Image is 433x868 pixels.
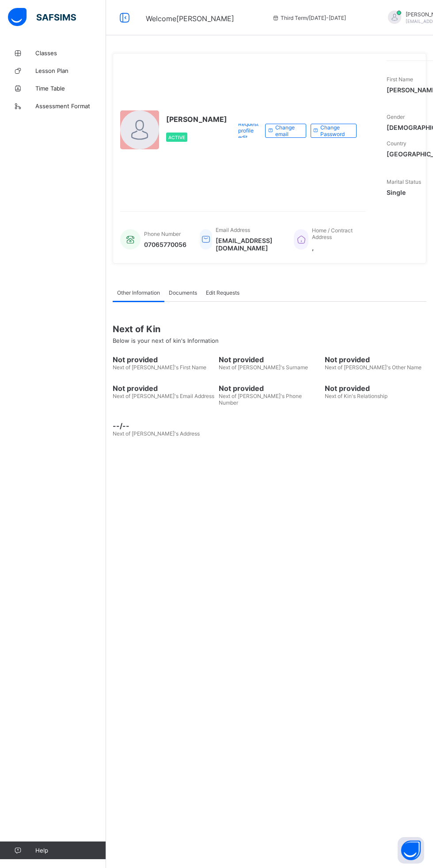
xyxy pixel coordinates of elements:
[144,231,181,237] span: Phone Number
[275,124,299,137] span: Change email
[113,324,426,334] span: Next of Kin
[113,430,200,437] span: Next of [PERSON_NAME]'s Address
[35,49,106,57] span: Classes
[216,227,250,233] span: Email Address
[113,337,219,344] span: Below is your next of kin's Information
[219,384,320,393] span: Not provided
[113,384,214,393] span: Not provided
[398,837,424,864] button: Open asap
[219,393,302,406] span: Next of [PERSON_NAME]'s Phone Number
[272,15,346,21] span: session/term information
[35,102,106,110] span: Assessment Format
[219,355,320,364] span: Not provided
[35,67,106,74] span: Lesson Plan
[312,244,357,251] span: ,
[312,227,353,240] span: Home / Contract Address
[387,140,406,147] span: Country
[117,289,160,296] span: Other Information
[8,8,76,27] img: safsims
[320,124,349,137] span: Change Password
[325,355,426,364] span: Not provided
[325,384,426,393] span: Not provided
[113,393,214,399] span: Next of [PERSON_NAME]'s Email Address
[325,364,422,371] span: Next of [PERSON_NAME]'s Other Name
[146,14,234,23] span: Welcome [PERSON_NAME]
[168,135,185,140] span: Active
[144,241,186,248] span: 07065770056
[387,178,421,185] span: Marital Status
[113,355,214,364] span: Not provided
[238,121,258,140] span: Request profile edit
[35,847,106,854] span: Help
[387,114,405,120] span: Gender
[206,289,239,296] span: Edit Requests
[169,289,197,296] span: Documents
[216,237,281,252] span: [EMAIL_ADDRESS][DOMAIN_NAME]
[325,393,387,399] span: Next of Kin's Relationship
[113,421,214,430] span: --/--
[35,85,106,92] span: Time Table
[219,364,308,371] span: Next of [PERSON_NAME]'s Surname
[166,115,227,124] span: [PERSON_NAME]
[113,364,206,371] span: Next of [PERSON_NAME]'s First Name
[387,76,413,83] span: First Name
